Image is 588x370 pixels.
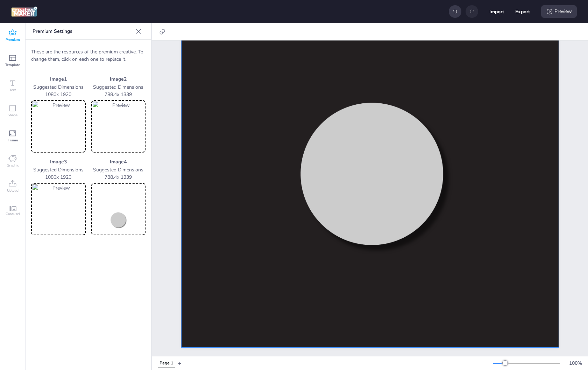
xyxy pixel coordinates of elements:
[489,4,504,19] button: Import
[515,4,530,19] button: Export
[91,173,146,181] p: 788.4 x 1339
[33,102,84,151] img: Preview
[8,138,18,143] span: Frame
[160,360,173,367] div: Page 1
[31,83,86,91] p: Suggested Dimensions
[155,357,178,369] div: Tabs
[31,48,146,63] p: These are the resources of the premium creative. To change them, click on each one to replace it.
[178,357,182,369] button: +
[7,188,19,193] span: Upload
[11,6,37,17] img: logo Creative Maker
[33,184,84,234] img: Preview
[8,112,17,118] span: Shape
[91,91,146,98] p: 788.4 x 1339
[9,87,16,93] span: Text
[7,163,19,168] span: Graphic
[567,360,584,367] div: 100 %
[33,23,133,40] p: Premium Settings
[31,91,86,98] p: 1080 x 1920
[31,173,86,181] p: 1080 x 1920
[31,166,86,173] p: Suggested Dimensions
[6,211,20,217] span: Carousel
[541,5,577,18] div: Preview
[31,158,86,165] p: Image 3
[31,75,86,83] p: Image 1
[91,158,146,165] p: Image 4
[91,75,146,83] p: Image 2
[6,37,20,43] span: Premium
[5,62,20,68] span: Template
[91,83,146,91] p: Suggested Dimensions
[93,184,144,234] img: Preview
[93,102,144,151] img: Preview
[91,166,146,173] p: Suggested Dimensions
